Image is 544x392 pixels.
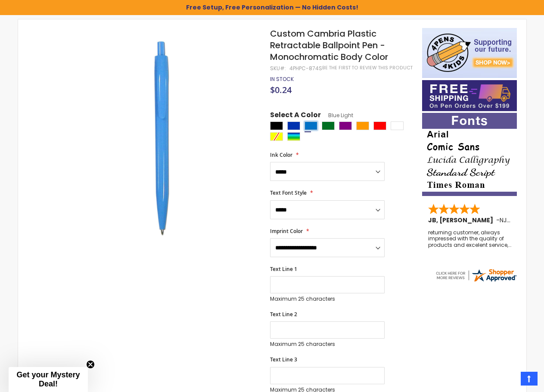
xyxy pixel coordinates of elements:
div: 4PHPC-874S [289,65,322,72]
a: 4pens.com certificate URL [435,277,517,285]
a: Be the first to review this product [322,65,413,71]
span: Text Line 3 [270,356,297,363]
div: Red [373,121,386,130]
div: Orange [356,121,369,130]
div: Green [322,121,335,130]
p: Maximum 25 characters [270,296,385,302]
span: $0.24 [270,84,292,96]
span: Get your Mystery Deal! [16,370,80,388]
span: NJ [500,216,510,224]
div: returning customer, always impressed with the quality of products and excelent service, will retu... [428,230,512,248]
a: Top [521,372,538,386]
div: Black [270,121,283,130]
img: 4pens 4 kids [422,28,517,78]
div: Assorted [287,132,300,141]
div: Availability [270,76,294,83]
div: Get your Mystery Deal!Close teaser [9,367,88,392]
span: Text Line 2 [270,311,297,318]
p: Maximum 25 characters [270,341,385,348]
div: Purple [339,121,352,130]
img: image_9__1_1.jpg [62,40,259,237]
span: Text Font Style [270,189,307,196]
button: Close teaser [86,360,95,369]
img: 4pens.com widget logo [435,268,517,283]
span: JB, [PERSON_NAME] [428,216,496,224]
span: Blue Light [321,112,353,119]
img: Free shipping on orders over $199 [422,80,517,111]
strong: SKU [270,65,286,72]
div: Blue [287,121,300,130]
img: font-personalization-examples [422,113,517,196]
span: Ink Color [270,151,292,159]
div: Blue Light [305,121,317,130]
span: Select A Color [270,110,321,122]
span: Custom Cambria Plastic Retractable Ballpoint Pen - Monochromatic Body Color [270,28,388,63]
span: Text Line 1 [270,265,297,273]
span: In stock [270,75,294,83]
div: White [391,121,404,130]
span: Imprint Color [270,227,303,235]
